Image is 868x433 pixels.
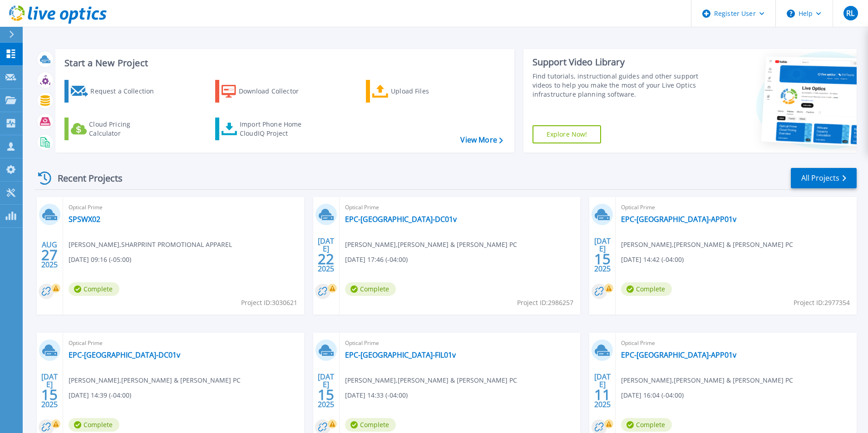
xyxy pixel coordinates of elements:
[594,238,611,271] div: [DATE] 2025
[239,82,311,100] div: Download Collector
[240,120,311,138] div: Import Phone Home CloudIQ Project
[533,125,602,143] a: Explore Now!
[621,202,851,212] span: Optical Prime
[621,375,793,385] span: [PERSON_NAME] , [PERSON_NAME] & [PERSON_NAME] PC
[318,391,334,399] span: 15
[621,215,736,224] a: EPC-[GEOGRAPHIC_DATA]-APP01v
[621,418,672,432] span: Complete
[533,56,702,68] div: Support Video Library
[318,255,334,263] span: 22
[64,118,166,140] a: Cloud Pricing Calculator
[69,215,100,224] a: SPSWX02
[35,167,135,189] div: Recent Projects
[621,338,851,348] span: Optical Prime
[594,255,611,263] span: 15
[41,238,58,271] div: AUG 2025
[69,350,180,359] a: EPC-[GEOGRAPHIC_DATA]-DC01v
[846,10,854,17] span: RL
[791,168,857,188] a: All Projects
[345,375,517,385] span: [PERSON_NAME] , [PERSON_NAME] & [PERSON_NAME] PC
[345,282,396,296] span: Complete
[621,350,736,359] a: EPC-[GEOGRAPHIC_DATA]-APP01v
[89,120,162,138] div: Cloud Pricing Calculator
[345,338,575,348] span: Optical Prime
[391,82,464,100] div: Upload Files
[460,136,503,144] a: View More
[69,390,131,400] span: [DATE] 14:39 (-04:00)
[366,80,467,103] a: Upload Files
[621,255,684,265] span: [DATE] 14:42 (-04:00)
[345,202,575,212] span: Optical Prime
[621,390,684,400] span: [DATE] 16:04 (-04:00)
[594,391,611,399] span: 11
[69,375,241,385] span: [PERSON_NAME] , [PERSON_NAME] & [PERSON_NAME] PC
[69,202,299,212] span: Optical Prime
[41,391,58,399] span: 15
[517,298,573,308] span: Project ID: 2986257
[345,350,456,359] a: EPC-[GEOGRAPHIC_DATA]-FIL01v
[345,390,408,400] span: [DATE] 14:33 (-04:00)
[90,82,163,100] div: Request a Collection
[345,215,457,224] a: EPC-[GEOGRAPHIC_DATA]-DC01v
[215,80,316,103] a: Download Collector
[621,282,672,296] span: Complete
[69,240,232,250] span: [PERSON_NAME] , SHARPRINT PROMOTIONAL APPAREL
[64,80,166,103] a: Request a Collection
[69,338,299,348] span: Optical Prime
[41,251,58,259] span: 27
[345,418,396,432] span: Complete
[594,374,611,407] div: [DATE] 2025
[241,298,297,308] span: Project ID: 3030621
[69,255,131,265] span: [DATE] 09:16 (-05:00)
[41,374,58,407] div: [DATE] 2025
[345,240,517,250] span: [PERSON_NAME] , [PERSON_NAME] & [PERSON_NAME] PC
[533,72,702,99] div: Find tutorials, instructional guides and other support videos to help you make the most of your L...
[794,298,850,308] span: Project ID: 2977354
[345,255,408,265] span: [DATE] 17:46 (-04:00)
[69,282,119,296] span: Complete
[317,374,335,407] div: [DATE] 2025
[69,418,119,432] span: Complete
[621,240,793,250] span: [PERSON_NAME] , [PERSON_NAME] & [PERSON_NAME] PC
[317,238,335,271] div: [DATE] 2025
[64,58,503,68] h3: Start a New Project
